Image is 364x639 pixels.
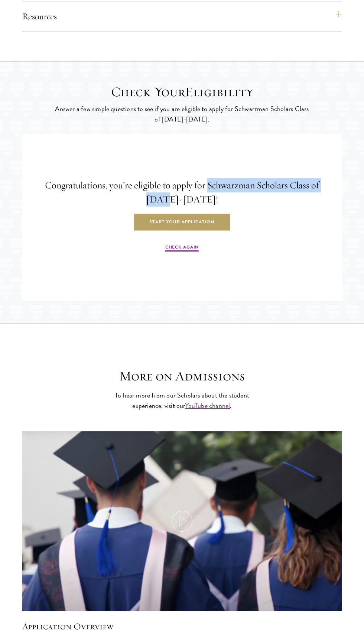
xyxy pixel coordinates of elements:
[54,104,310,124] p: Answer a few simple questions to see if you are eligible to apply for Schwarzman Scholars Class o...
[110,390,254,411] p: To hear more from our Scholars about the student experience, visit our .
[22,7,342,25] button: Resources
[22,620,342,633] h5: Application Overview
[67,368,297,384] h3: More on Admissions
[185,400,230,411] a: YouTube channel
[165,244,199,253] a: Check Again
[134,214,230,231] a: Start Your Application
[28,178,336,207] h4: Congratulations, you’re eligible to apply for Schwarzman Scholars Class of [DATE]-[DATE]!
[54,84,310,100] h2: Check Your Eligibility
